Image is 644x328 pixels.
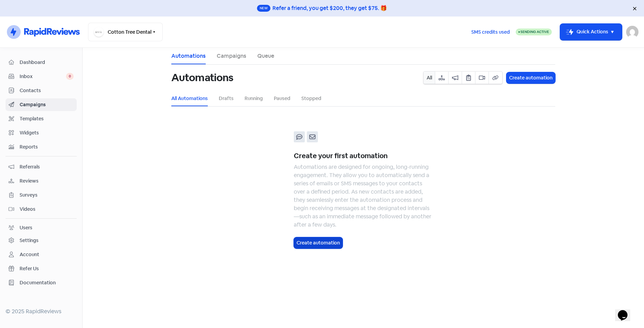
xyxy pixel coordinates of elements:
a: Surveys [6,189,77,201]
span: Referrals [20,163,74,171]
div: Create your first automation [294,151,433,161]
span: SMS credits used [471,29,510,36]
span: Sending Active [520,30,549,34]
a: Reviews [6,175,77,187]
button: Cotton Tree Dental [88,23,163,41]
a: SMS credits used [465,28,516,35]
span: New [257,5,270,12]
span: Contacts [20,87,74,94]
a: Users [6,221,77,234]
a: Dashboard [6,56,77,69]
a: Running [245,95,263,102]
span: Dashboard [20,59,74,66]
span: Reviews [20,177,74,185]
span: Refer Us [20,265,74,272]
span: 0 [66,73,74,80]
a: Settings [6,234,77,247]
a: Documentation [6,276,77,289]
span: Widgets [20,129,74,136]
a: Contacts [6,84,77,97]
a: Inbox 0 [6,70,77,83]
a: Drafts [219,95,234,102]
div: Users [20,224,32,231]
a: Widgets [6,127,77,139]
div: Account [20,251,39,258]
span: Campaigns [20,101,74,108]
a: Sending Active [516,28,552,36]
a: Account [6,248,77,261]
span: Templates [20,115,74,122]
span: Documentation [20,279,74,286]
div: © 2025 RapidReviews [6,307,77,316]
img: User [626,26,638,38]
iframe: chat widget [615,300,637,321]
h1: Automations [171,67,233,89]
button: Create automation [506,72,555,84]
button: All [423,72,435,84]
span: Surveys [20,192,74,199]
a: Referrals [6,161,77,173]
a: All Automations [171,95,208,102]
div: Settings [20,237,39,244]
a: Refer Us [6,262,77,275]
a: Templates [6,112,77,125]
a: Videos [6,203,77,216]
span: Reports [20,143,74,151]
div: Automations are designed for ongoing, long-running engagement. They allow you to automatically se... [294,163,433,229]
div: Refer a friend, you get $200, they get $75. 🎁 [272,4,387,12]
a: Stopped [301,95,321,102]
a: Queue [257,52,274,60]
span: Videos [20,206,74,213]
a: Automations [171,52,206,60]
span: Inbox [20,73,66,80]
a: Campaigns [217,52,246,60]
a: Campaigns [6,98,77,111]
button: Create automation [294,237,343,249]
a: Reports [6,141,77,153]
a: Paused [274,95,290,102]
button: Quick Actions [560,24,622,40]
